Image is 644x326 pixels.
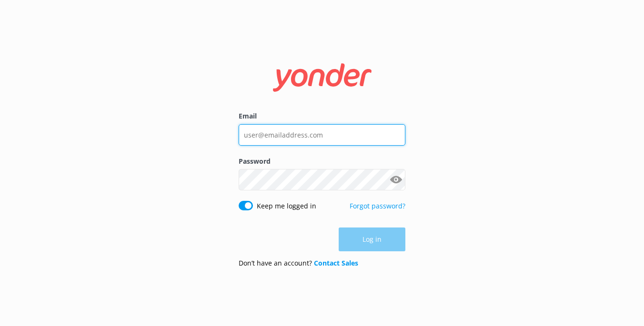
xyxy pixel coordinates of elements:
[350,201,405,210] a: Forgot password?
[257,201,316,211] label: Keep me logged in
[314,258,358,267] a: Contact Sales
[386,170,405,189] button: Show password
[239,156,405,167] label: Password
[239,111,405,121] label: Email
[239,124,405,146] input: user@emailaddress.com
[239,258,358,268] p: Don’t have an account?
